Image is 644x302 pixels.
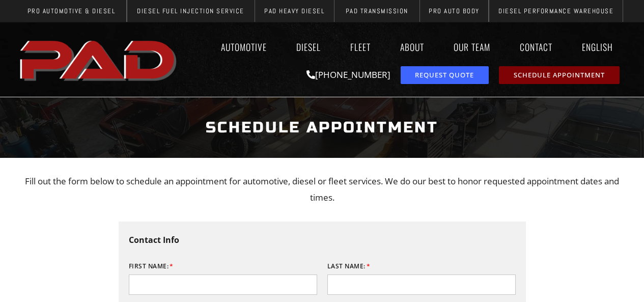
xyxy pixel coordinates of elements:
[27,8,116,14] span: Pro Automotive & Diesel
[129,258,174,274] label: First Name:
[17,32,182,87] img: The image shows the word "PAD" in bold, red, uppercase letters with a slight shadow effect.
[182,35,628,59] nav: Menu
[129,234,179,245] b: Contact Info
[415,72,474,78] span: Request Quote
[264,8,324,14] span: PAD Heavy Diesel
[444,35,500,59] a: Our Team
[514,72,605,78] span: Schedule Appointment
[137,8,244,14] span: Diesel Fuel Injection Service
[572,35,628,59] a: English
[22,108,623,147] h1: Schedule Appointment
[211,35,276,59] a: Automotive
[390,35,434,59] a: About
[341,35,380,59] a: Fleet
[327,258,371,274] label: Last Name:
[22,173,623,206] p: Fill out the form below to schedule an appointment for automotive, diesel or fleet services. We d...
[429,8,480,14] span: Pro Auto Body
[287,35,330,59] a: Diesel
[306,69,390,80] a: [PHONE_NUMBER]
[498,8,613,14] span: Diesel Performance Warehouse
[510,35,562,59] a: Contact
[17,32,182,87] a: pro automotive and diesel home page
[346,8,408,14] span: PAD Transmission
[499,66,620,84] a: schedule repair or service appointment
[401,66,489,84] a: request a service or repair quote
